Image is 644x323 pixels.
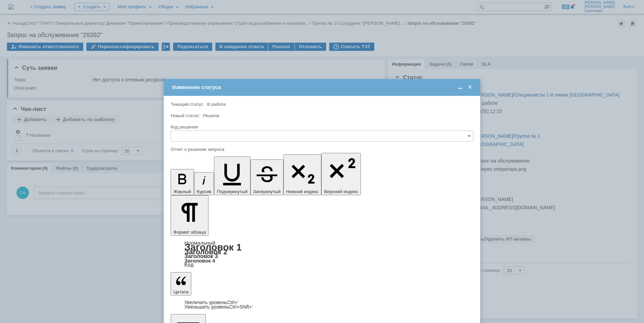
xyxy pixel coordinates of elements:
[171,113,200,118] label: Новый статус:
[171,147,472,152] div: Отчет о решении запроса
[227,300,238,305] span: Ctrl+'
[171,241,473,267] div: Формат абзаца
[253,189,281,194] span: Зачеркнутый
[283,154,322,195] button: Нижний индекс
[214,156,250,195] button: Подчеркнутый
[171,125,472,129] div: Код решения
[184,248,227,256] a: Заголовок 2
[173,289,189,294] span: Цитата
[184,300,238,305] a: Increase
[184,240,215,246] a: Нормальный
[286,189,319,194] span: Нижний индекс
[184,258,215,264] a: Заголовок 4
[217,189,247,194] span: Подчеркнутый
[457,84,464,90] span: Свернуть (Ctrl + M)
[172,84,473,90] div: Изменение статуса
[250,159,283,195] button: Зачеркнутый
[207,102,226,107] span: В работе
[229,304,253,310] span: Ctrl+Shift+'
[466,84,473,90] span: Закрыть
[203,113,219,118] span: Решена
[171,169,194,195] button: Жирный
[173,189,191,194] span: Жирный
[171,195,208,236] button: Формат абзаца
[171,272,191,296] button: Цитата
[171,102,204,107] label: Текущий статус:
[184,262,194,268] a: Код
[171,300,473,309] div: Цитата
[321,153,361,195] button: Верхний индекс
[194,172,214,195] button: Курсив
[173,230,206,235] span: Формат абзаца
[197,189,212,194] span: Курсив
[184,253,218,259] a: Заголовок 3
[184,304,253,310] a: Decrease
[184,242,242,253] a: Заголовок 1
[324,189,358,194] span: Верхний индекс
